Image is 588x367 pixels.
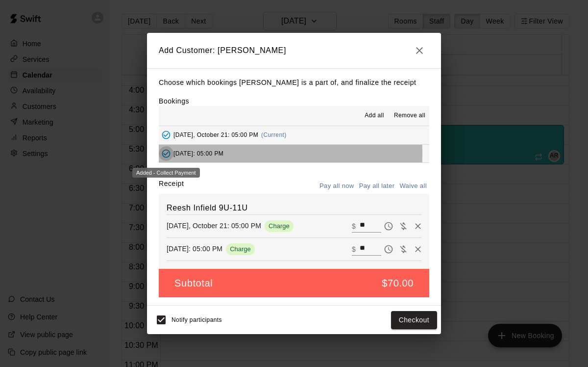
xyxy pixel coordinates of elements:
p: $ [352,244,356,254]
button: Pay all later [357,179,397,194]
button: Pay all now [317,179,357,194]
span: Notify participants [171,317,222,324]
button: Added - Collect Payment [159,146,173,161]
p: [DATE]: 05:00 PM [167,244,222,254]
h5: Subtotal [174,277,213,290]
span: Remove all [394,111,425,121]
button: Added - Collect Payment[DATE]: 05:00 PM [159,145,429,163]
span: Charge [226,245,255,253]
button: Add all [359,108,390,124]
span: (Current) [261,131,287,138]
span: Waive payment [396,221,411,230]
span: Charge [265,222,294,230]
button: Checkout [391,311,437,329]
h6: Reesh Infield 9U-11U [167,202,421,214]
span: Pay later [381,244,396,253]
button: Added - Collect Payment [159,128,173,142]
span: Waive payment [396,244,411,253]
label: Receipt [159,179,184,194]
span: [DATE], October 21: 05:00 PM [173,131,258,138]
button: Remove all [390,108,429,124]
h5: $70.00 [382,277,414,290]
label: Bookings [159,97,189,105]
span: Pay later [381,221,396,230]
span: [DATE]: 05:00 PM [173,150,223,157]
h2: Add Customer: [PERSON_NAME] [147,33,441,68]
button: Remove [411,242,425,257]
div: Added - Collect Payment [132,168,200,178]
p: Choose which bookings [PERSON_NAME] is a part of, and finalize the receipt [159,77,429,89]
button: Remove [411,219,425,234]
p: [DATE], October 21: 05:00 PM [167,221,261,231]
button: Waive all [397,179,429,194]
p: $ [352,221,356,231]
button: Added - Collect Payment[DATE], October 21: 05:00 PM(Current) [159,126,429,144]
span: Add all [365,111,384,121]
